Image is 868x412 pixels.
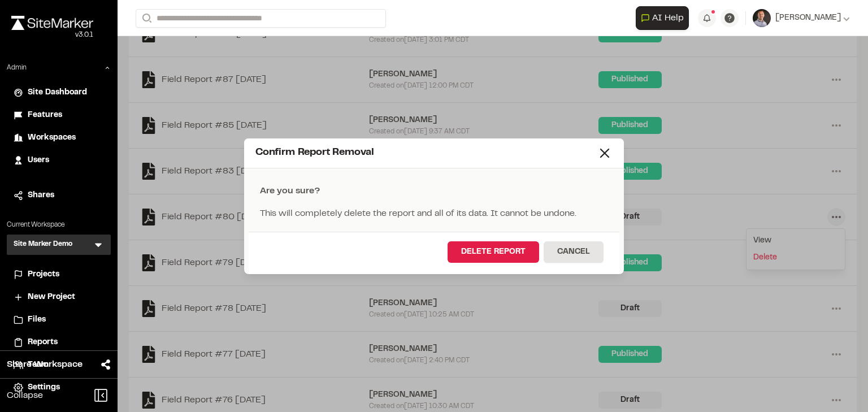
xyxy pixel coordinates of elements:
span: Reports [28,336,58,349]
div: Oh geez...please don't... [11,30,93,40]
a: Reports [14,336,104,349]
a: Site Dashboard [14,86,104,99]
span: Projects [28,268,59,281]
img: rebrand.png [11,16,93,30]
a: Features [14,109,104,122]
img: User [753,9,771,27]
span: Share Workspace [7,358,83,371]
span: Users [28,154,49,167]
span: Collapse [7,389,43,402]
span: [PERSON_NAME] [775,12,841,24]
h3: Site Marker Demo [14,239,72,250]
a: Workspaces [14,132,104,144]
span: New Project [28,291,75,303]
button: Open AI Assistant [636,6,689,30]
a: Projects [14,268,104,281]
button: Search [136,9,156,28]
button: [PERSON_NAME] [753,9,850,27]
span: Features [28,109,62,122]
a: Files [14,314,104,326]
span: Workspaces [28,132,76,144]
span: Site Dashboard [28,86,87,99]
p: Admin [7,63,27,73]
span: Files [28,314,46,326]
a: New Project [14,291,104,303]
p: Current Workspace [7,220,111,230]
span: Shares [28,189,54,202]
a: Shares [14,189,104,202]
div: Open AI Assistant [636,6,693,30]
a: Users [14,154,104,167]
span: AI Help [652,11,684,25]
